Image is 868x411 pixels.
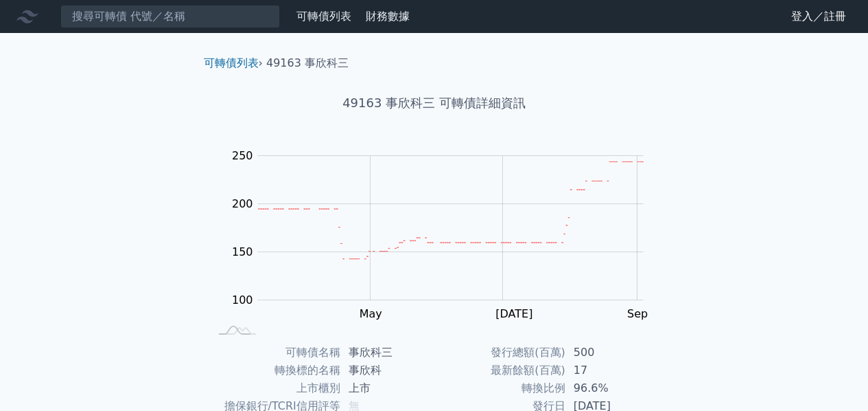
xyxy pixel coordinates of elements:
g: Chart [224,149,664,348]
td: 96.6% [565,379,659,397]
tspan: Sep [627,307,648,320]
td: 上市櫃別 [209,379,340,397]
tspan: 100 [232,293,253,307]
td: 最新餘額(百萬) [434,362,565,379]
td: 17 [565,362,659,379]
td: 上市 [340,379,434,397]
li: 49163 事欣科三 [266,55,349,71]
tspan: 150 [232,245,253,258]
td: 轉換比例 [434,379,565,397]
td: 事欣科三 [340,344,434,362]
td: 轉換標的名稱 [209,362,340,379]
li: › [204,55,263,71]
td: 事欣科 [340,362,434,379]
a: 可轉債列表 [296,10,351,23]
tspan: 200 [232,197,253,210]
a: 登入／註冊 [780,5,857,27]
td: 500 [565,344,659,362]
h1: 49163 事欣科三 可轉債詳細資訊 [193,93,676,113]
td: 可轉債名稱 [209,344,340,362]
tspan: 250 [232,149,253,162]
a: 可轉債列表 [204,56,259,69]
tspan: [DATE] [495,307,532,320]
td: 發行總額(百萬) [434,344,565,362]
tspan: May [360,307,382,320]
input: 搜尋可轉債 代號／名稱 [60,5,280,28]
a: 財務數據 [366,10,410,23]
